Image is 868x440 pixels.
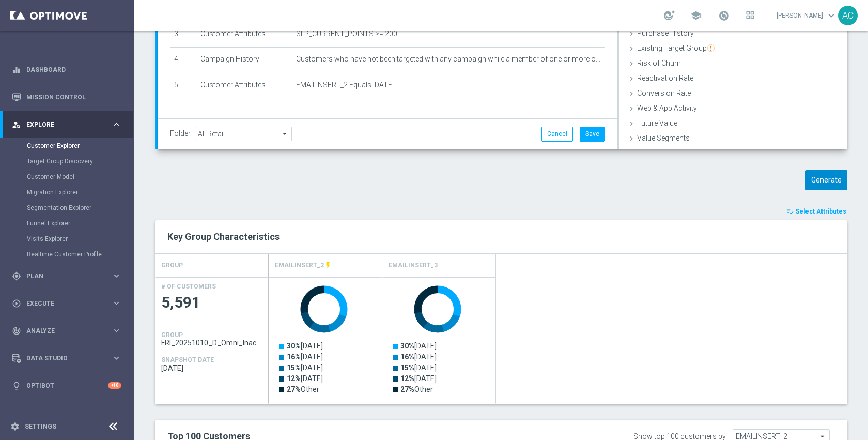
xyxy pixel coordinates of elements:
span: Analyze [26,328,112,334]
tspan: 27% [287,385,301,393]
button: Data Studio keyboard_arrow_right [11,354,122,362]
h4: EMAILINSERT_2 [275,256,324,275]
span: Risk of Churn [637,59,681,67]
i: settings [10,422,20,431]
i: playlist_add_check [786,208,794,215]
span: EMAILINSERT_2 Equals [DATE] [296,81,394,89]
text: [DATE] [287,363,323,372]
a: Visits Explorer [27,235,107,243]
span: 5,591 [161,293,262,313]
i: track_changes [12,326,21,336]
button: track_changes Analyze keyboard_arrow_right [11,327,122,335]
h4: GROUP [161,256,183,275]
span: Select Attributes [795,208,846,215]
span: Explore [26,122,112,128]
text: [DATE] [287,374,323,383]
i: play_circle_outline [12,299,21,308]
span: keyboard_arrow_down [826,10,837,21]
text: [DATE] [400,363,437,372]
div: Data Studio [12,354,112,363]
text: Other [287,385,319,393]
span: Reactivation Rate [637,74,693,82]
button: Save [580,127,605,141]
tspan: 12% [287,374,301,383]
td: 5 [170,73,196,99]
h4: EMAILINSERT_3 [389,256,438,275]
text: [DATE] [400,342,437,350]
span: Value Segments [637,134,690,142]
h2: Key Group Characteristics [167,231,835,243]
div: Analyze [12,326,112,336]
a: Settings [25,423,56,430]
span: Existing Target Group [637,44,715,52]
div: Press SPACE to select this row. [155,277,269,404]
i: equalizer [12,65,21,74]
div: Explore [12,120,112,129]
span: SLP_CURRENT_POINTS >= 200 [296,29,397,38]
text: [DATE] [287,353,323,361]
span: Web & App Activity [637,104,697,112]
h4: GROUP [161,331,183,339]
div: +10 [108,382,121,389]
i: keyboard_arrow_right [112,298,121,308]
h4: # OF CUSTOMERS [161,283,216,290]
span: Future Value [637,119,677,127]
tspan: 15% [400,363,414,372]
text: [DATE] [287,342,323,350]
div: Mission Control [12,83,121,111]
td: 4 [170,48,196,73]
button: person_search Explore keyboard_arrow_right [11,120,122,129]
div: Execute [12,299,112,308]
div: Segmentation Explorer [27,200,133,216]
div: Customer Model [27,169,133,185]
a: Realtime Customer Profile [27,250,107,259]
tspan: 15% [287,363,301,372]
button: Mission Control [11,93,122,101]
i: keyboard_arrow_right [112,271,121,281]
div: Realtime Customer Profile [27,247,133,262]
i: This attribute is updated in realtime [324,261,332,269]
td: 3 [170,22,196,48]
tspan: 27% [400,385,414,393]
a: Segmentation Explorer [27,204,107,212]
tspan: 16% [400,353,414,361]
a: [PERSON_NAME]keyboard_arrow_down [776,8,838,23]
button: lightbulb Optibot +10 [11,382,122,390]
div: Optibot [12,372,121,399]
i: person_search [12,120,21,129]
text: Other [400,385,433,393]
a: Funnel Explorer [27,219,107,227]
a: Customer Explorer [27,142,107,150]
span: Plan [26,273,112,279]
div: Target Group Discovery [27,154,133,169]
span: school [690,10,702,21]
td: Customer Attributes [196,22,292,48]
a: Migration Explorer [27,188,107,196]
button: play_circle_outline Execute keyboard_arrow_right [11,299,122,308]
span: Micro Segment [637,149,687,157]
td: Customer Attributes [196,73,292,99]
div: equalizer Dashboard [11,66,122,74]
a: Target Group Discovery [27,157,107,165]
i: gps_fixed [12,271,21,281]
div: Dashboard [12,56,121,83]
button: Cancel [541,127,573,141]
tspan: 30% [287,342,301,350]
div: Funnel Explorer [27,216,133,231]
span: Customers who have not been targeted with any campaign while a member of one or more of the 9 spe... [296,55,601,64]
tspan: 30% [400,342,414,350]
button: playlist_add_check Select Attributes [785,206,847,217]
i: keyboard_arrow_right [112,326,121,336]
div: AC [838,6,858,25]
div: Visits Explorer [27,231,133,247]
a: Customer Model [27,173,107,181]
button: Generate [805,170,847,190]
div: Plan [12,271,112,281]
button: gps_fixed Plan keyboard_arrow_right [11,272,122,280]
